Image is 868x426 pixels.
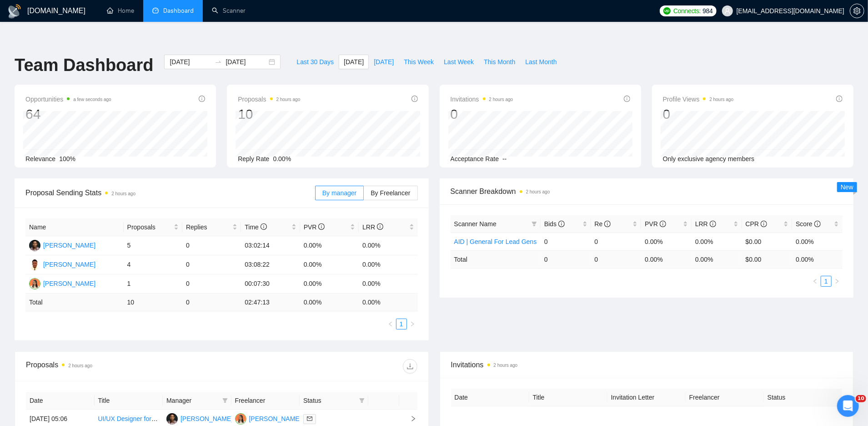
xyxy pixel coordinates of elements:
[304,223,325,231] span: PVR
[291,55,339,69] button: Last 30 Days
[170,57,211,67] input: Start date
[107,7,134,15] a: homeHome
[124,294,182,311] td: 10
[29,241,95,248] a: TA[PERSON_NAME]
[43,259,95,269] div: [PERSON_NAME]
[73,97,111,102] time: a few seconds ago
[300,274,359,294] td: 0.00%
[792,233,843,250] td: 0.00%
[836,96,843,102] span: info-circle
[25,94,111,105] span: Opportunities
[821,276,831,286] a: 1
[660,221,666,227] span: info-circle
[407,319,418,330] button: right
[404,57,434,67] span: This Week
[300,294,359,311] td: 0.00 %
[692,250,742,268] td: 0.00 %
[591,250,642,268] td: 0
[411,96,418,102] span: info-circle
[182,274,241,294] td: 0
[182,218,241,236] th: Replies
[388,321,393,327] span: left
[166,413,178,425] img: TA
[124,236,182,255] td: 5
[182,255,241,274] td: 0
[439,55,479,69] button: Last Week
[451,106,513,123] div: 0
[296,57,334,67] span: Last 30 Days
[764,389,842,406] th: Status
[124,274,182,294] td: 1
[821,276,832,287] li: 1
[362,223,383,231] span: LRR
[454,220,497,228] span: Scanner Name
[59,155,75,162] span: 100%
[199,96,205,102] span: info-circle
[607,389,686,406] th: Invitation Letter
[403,363,417,370] span: download
[374,57,394,67] span: [DATE]
[709,97,733,102] time: 2 hours ago
[529,389,607,406] th: Title
[359,255,417,274] td: 0.00%
[385,319,396,330] li: Previous Page
[124,255,182,274] td: 4
[238,106,300,123] div: 10
[451,155,499,162] span: Acceptance Rate
[407,319,418,330] li: Next Page
[710,221,716,227] span: info-circle
[530,217,539,231] span: filter
[25,187,315,198] span: Proposal Sending Stats
[377,223,383,230] span: info-circle
[663,7,671,15] img: upwork-logo.png
[841,183,853,191] span: New
[810,276,821,287] button: left
[322,189,356,197] span: By manager
[502,155,507,162] span: --
[541,250,591,268] td: 0
[396,319,406,329] a: 1
[29,240,40,251] img: TA
[850,7,864,15] a: setting
[25,155,55,162] span: Relevance
[359,236,417,255] td: 0.00%
[702,6,712,16] span: 984
[344,57,364,67] span: [DATE]
[834,279,840,284] span: right
[359,274,417,294] td: 0.00%
[238,155,269,162] span: Reply Rate
[235,415,301,422] a: O[PERSON_NAME]
[451,250,541,268] td: Total
[215,58,222,66] span: to
[300,255,359,274] td: 0.00%
[686,389,764,406] th: Freelancer
[558,221,565,227] span: info-circle
[526,189,550,194] time: 2 hours ago
[68,363,92,368] time: 2 hours ago
[241,274,300,294] td: 00:07:30
[235,413,246,425] img: O
[307,416,312,421] span: mail
[489,97,513,102] time: 2 hours ago
[221,394,230,407] span: filter
[215,58,222,66] span: swap-right
[273,155,291,162] span: 0.00%
[241,294,300,311] td: 02:47:13
[761,221,767,227] span: info-circle
[532,221,537,227] span: filter
[245,223,266,231] span: Time
[29,279,95,287] a: O[PERSON_NAME]
[127,222,172,232] span: Proposals
[641,250,692,268] td: 0.00 %
[444,57,474,67] span: Last Week
[624,96,630,102] span: info-circle
[850,7,864,15] span: setting
[451,186,843,197] span: Scanner Breakdown
[796,220,820,228] span: Score
[111,191,135,196] time: 2 hours ago
[724,8,731,14] span: user
[182,294,241,311] td: 0
[837,395,859,417] iframe: Intercom live chat
[181,414,233,424] div: [PERSON_NAME]
[249,414,301,424] div: [PERSON_NAME]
